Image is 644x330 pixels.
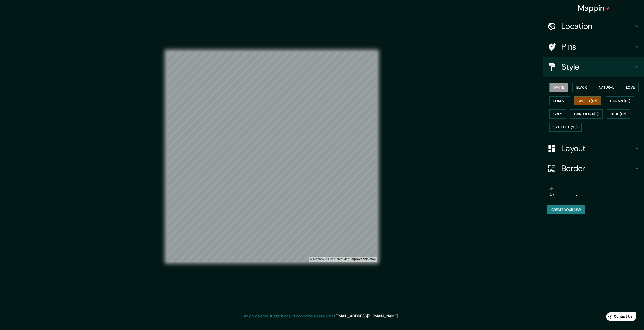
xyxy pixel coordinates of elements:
[398,313,399,319] div: .
[622,83,639,92] button: Love
[543,16,644,36] div: Location
[399,313,400,319] div: .
[595,83,618,92] button: Natural
[561,163,634,173] h4: Border
[561,62,634,72] h4: Style
[543,138,644,158] div: Layout
[606,96,635,106] button: Terrain ($2)
[325,257,349,261] a: OpenStreetMap
[549,109,566,119] button: Grey
[574,96,601,106] button: Wood ($2)
[543,158,644,178] div: Border
[244,313,398,319] p: Any problems, suggestions, or concerns please email .
[351,257,376,261] a: Map feedback
[607,109,630,119] button: Blue ($2)
[549,96,570,106] button: Forest
[561,21,634,31] h4: Location
[336,313,398,319] a: [EMAIL_ADDRESS][DOMAIN_NAME]
[549,191,580,199] div: A3
[549,187,555,191] label: Size
[543,37,644,57] div: Pins
[606,7,610,11] img: pin-icon.png
[561,42,634,52] h4: Pins
[543,57,644,77] div: Style
[549,123,582,132] button: Satellite ($3)
[578,3,610,13] h4: Mappin
[570,109,603,119] button: Cartoon ($2)
[572,83,591,92] button: Black
[547,205,585,214] button: Create your map
[561,143,634,153] h4: Layout
[310,257,324,261] a: Mapbox
[599,310,638,324] iframe: Help widget launcher
[167,52,377,262] canvas: Map
[549,83,568,92] button: White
